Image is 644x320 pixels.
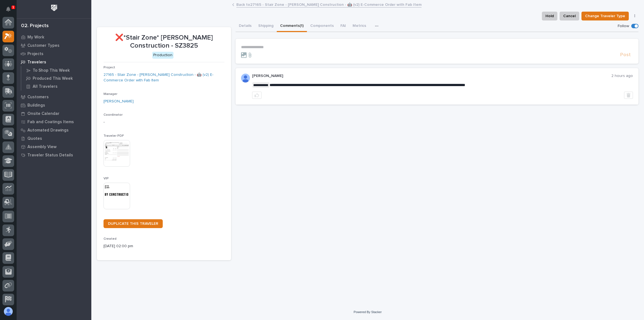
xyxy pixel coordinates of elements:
[17,118,91,126] a: Fab and Coatings Items
[33,76,73,81] p: Produced This Week
[27,95,49,100] p: Customers
[17,101,91,109] a: Buildings
[585,13,625,19] span: Change Traveler Type
[104,243,224,249] p: [DATE] 02:00 pm
[104,177,109,180] span: VIP
[104,92,117,96] span: Manager
[17,58,91,66] a: Travelers
[241,74,250,82] img: ALV-UjUW5P6fp_EKJDib9bSu4i9siC2VWaYoJ4wmsxqwS8ugEzqt2jUn7pYeYhA5TGr5A6D3IzuemHUGlvM5rCUNVp4NrpVac...
[252,92,262,99] button: like this post
[21,23,49,29] div: 02. Projects
[7,7,14,16] div: Notifications1
[354,310,382,314] a: Powered By Stacker
[581,12,629,20] button: Change Traveler Type
[277,20,307,32] button: Comments (1)
[2,3,14,15] button: Notifications
[611,74,633,78] p: 2 hours ago
[620,52,631,58] span: Post
[27,136,42,141] p: Quotes
[104,34,224,50] p: ❌*Stair Zone* [PERSON_NAME] Construction - SZ3825
[17,33,91,41] a: My Work
[27,103,45,108] p: Buildings
[27,43,60,48] p: Customer Types
[542,12,557,20] button: Hold
[104,134,124,138] span: Traveler PDF
[12,5,14,9] p: 1
[104,72,224,84] a: 27165 - Stair Zone - [PERSON_NAME] Construction - 🤖 (v2) E-Commerce Order with Fab Item
[27,128,69,133] p: Automated Drawings
[17,41,91,50] a: Customer Types
[49,3,59,13] img: Workspace Logo
[108,222,158,226] span: DUPLICATE THIS TRAVELER
[21,66,91,74] a: To Shop This Week
[563,13,576,19] span: Cancel
[618,24,629,29] p: Follow
[33,84,58,89] p: All Travelers
[104,113,123,117] span: Coordinator
[255,20,277,32] button: Shipping
[236,1,421,7] a: Back to27165 - Stair Zone - [PERSON_NAME] Construction - 🤖 (v2) E-Commerce Order with Fab Item
[560,12,579,20] button: Cancel
[33,68,70,73] p: To Shop This Week
[17,143,91,151] a: Assembly View
[17,126,91,134] a: Automated Drawings
[104,66,115,69] span: Project
[27,111,60,116] p: Onsite Calendar
[104,219,163,228] a: DUPLICATE THIS TRAVELER
[349,20,369,32] button: Metrics
[618,52,633,58] button: Post
[624,92,633,99] button: Delete post
[17,134,91,143] a: Quotes
[27,60,46,65] p: Travelers
[21,82,91,90] a: All Travelers
[104,119,224,125] p: -
[21,74,91,82] a: Produced This Week
[152,52,174,59] div: Production
[337,20,349,32] button: FAI
[27,153,73,158] p: Traveler Status Details
[104,237,117,241] span: Created
[17,93,91,101] a: Customers
[17,109,91,118] a: Onsite Calendar
[545,13,554,19] span: Hold
[27,35,44,40] p: My Work
[27,144,56,149] p: Assembly View
[17,151,91,159] a: Traveler Status Details
[27,51,43,56] p: Projects
[17,50,91,58] a: Projects
[2,306,14,317] button: users-avatar
[307,20,337,32] button: Components
[27,120,74,125] p: Fab and Coatings Items
[252,74,611,78] p: [PERSON_NAME]
[104,99,134,104] a: [PERSON_NAME]
[236,20,255,32] button: Details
